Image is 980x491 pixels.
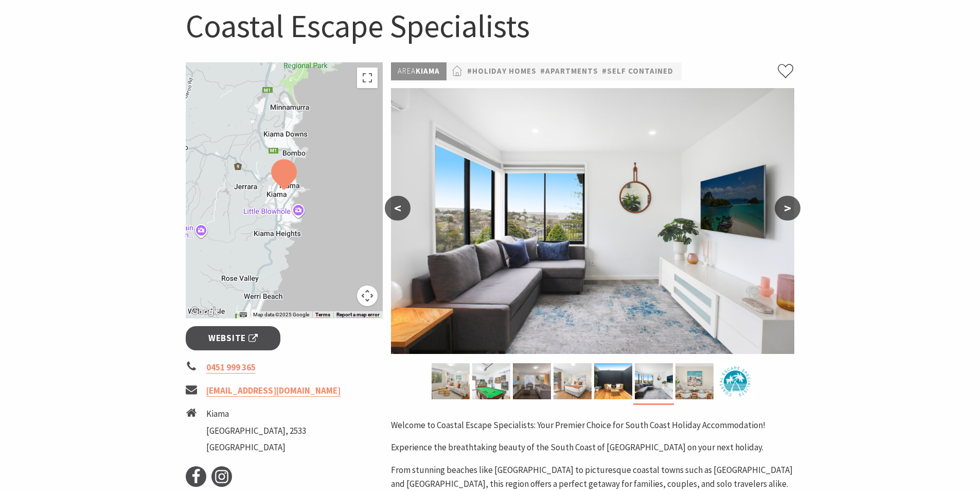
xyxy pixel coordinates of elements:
[206,385,341,397] a: [EMAIL_ADDRESS][DOMAIN_NAME]
[206,362,256,374] a: 0451 999 365
[357,285,378,306] button: Map camera controls
[398,66,416,76] span: Area
[357,67,378,88] button: Toggle fullscreen view
[775,196,800,221] button: >
[385,196,411,221] button: <
[391,418,794,432] p: Welcome to Coastal Escape Specialists: Your Premier Choice for South Coast Holiday Accommodation!
[188,305,222,318] img: Google
[206,424,306,438] li: [GEOGRAPHIC_DATA], 2533
[186,326,281,350] a: Website
[208,331,258,345] span: Website
[336,312,380,318] a: Report a map error
[391,62,447,80] p: Kiama
[467,65,537,78] a: #Holiday Homes
[240,311,247,318] button: Keyboard shortcuts
[186,5,795,47] h1: Coastal Escape Specialists
[602,65,673,78] a: #Self Contained
[391,441,794,454] p: Experience the breathtaking beauty of the South Coast of [GEOGRAPHIC_DATA] on your next holiday.
[188,305,222,318] a: Open this area in Google Maps (opens a new window)
[253,312,309,317] span: Map data ©2025 Google
[315,312,330,318] a: Terms (opens in new tab)
[206,407,306,421] li: Kiama
[206,441,306,454] li: [GEOGRAPHIC_DATA]
[540,65,598,78] a: #Apartments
